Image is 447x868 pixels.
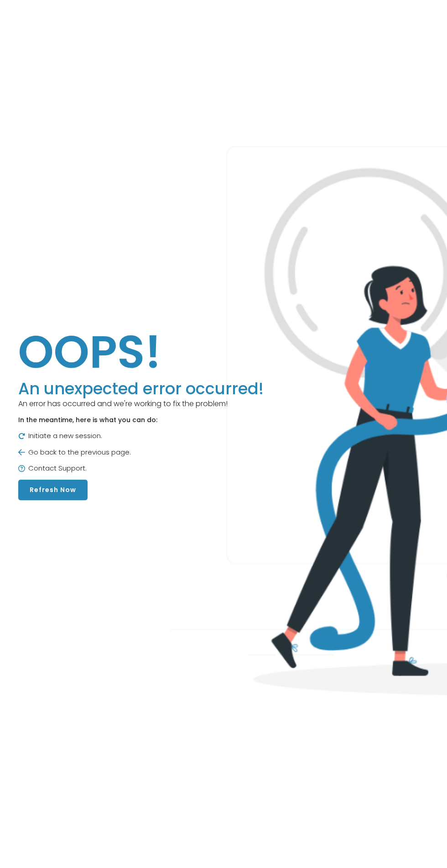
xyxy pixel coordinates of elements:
h1: OOPS! [18,324,264,379]
p: Go back to the previous page. [18,447,264,458]
p: In the meantime, here is what you can do: [18,415,264,425]
p: Initiate a new session. [18,431,264,441]
p: Contact Support. [18,463,264,474]
p: An error has occurred and we're working to fix the problem! [18,398,264,409]
button: Refresh Now [18,480,88,500]
h3: An unexpected error occurred! [18,379,264,398]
